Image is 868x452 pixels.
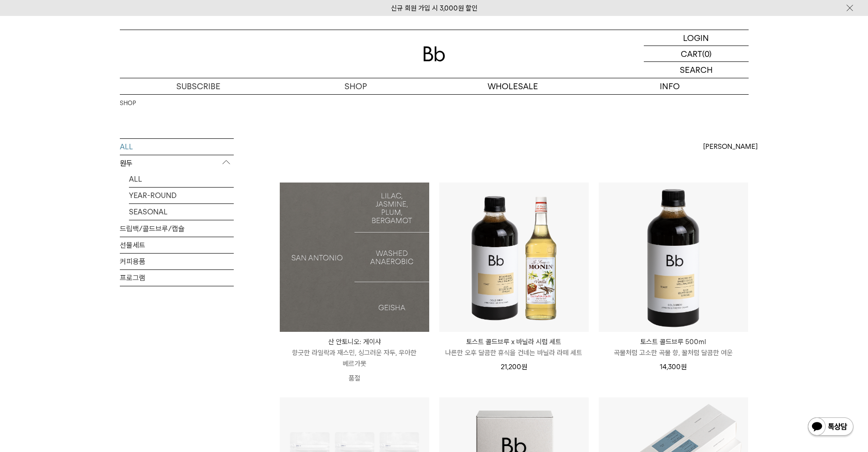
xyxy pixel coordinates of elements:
img: 토스트 콜드브루 500ml [599,183,748,332]
a: 토스트 콜드브루 x 바닐라 시럽 세트 나른한 오후 달콤한 휴식을 건네는 바닐라 라떼 세트 [439,336,589,358]
p: 산 안토니오: 게이샤 [280,336,429,347]
a: 드립백/콜드브루/캡슐 [120,221,234,237]
a: 토스트 콜드브루 500ml 곡물처럼 고소한 곡물 향, 꿀처럼 달콤한 여운 [599,336,748,358]
a: CART (0) [644,46,749,62]
a: 산 안토니오: 게이샤 향긋한 라일락과 재스민, 싱그러운 자두, 우아한 베르가못 [280,336,429,369]
span: 21,200 [501,363,527,371]
a: 신규 회원 가입 시 3,000원 할인 [391,4,478,12]
p: SEARCH [680,62,713,78]
a: 커피용품 [120,254,234,269]
p: 곡물처럼 고소한 곡물 향, 꿀처럼 달콤한 여운 [599,347,748,358]
a: SEASONAL [129,204,234,220]
p: LOGIN [683,30,709,46]
a: ALL [120,139,234,155]
p: 원두 [120,155,234,172]
img: 로고 [423,46,445,61]
p: 나른한 오후 달콤한 휴식을 건네는 바닐라 라떼 세트 [439,347,589,358]
a: SUBSCRIBE [120,78,277,94]
a: SHOP [120,99,136,108]
img: 토스트 콜드브루 x 바닐라 시럽 세트 [439,183,589,332]
a: LOGIN [644,30,749,46]
a: 산 안토니오: 게이샤 [280,183,429,332]
span: [PERSON_NAME] [703,141,758,152]
p: (0) [702,46,712,61]
a: 프로그램 [120,270,234,286]
p: CART [681,46,702,61]
a: YEAR-ROUND [129,188,234,203]
img: 1000001220_add2_044.jpg [280,183,429,332]
img: 카카오톡 채널 1:1 채팅 버튼 [807,416,854,438]
p: WHOLESALE [434,78,591,94]
span: 14,300 [660,363,687,371]
a: 선물세트 [120,237,234,253]
a: SHOP [277,78,434,94]
p: 향긋한 라일락과 재스민, 싱그러운 자두, 우아한 베르가못 [280,347,429,369]
span: 원 [681,363,687,371]
p: 토스트 콜드브루 500ml [599,336,748,347]
span: 원 [521,363,527,371]
p: 토스트 콜드브루 x 바닐라 시럽 세트 [439,336,589,347]
p: 품절 [280,369,429,387]
a: ALL [129,171,234,187]
p: INFO [591,78,749,94]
